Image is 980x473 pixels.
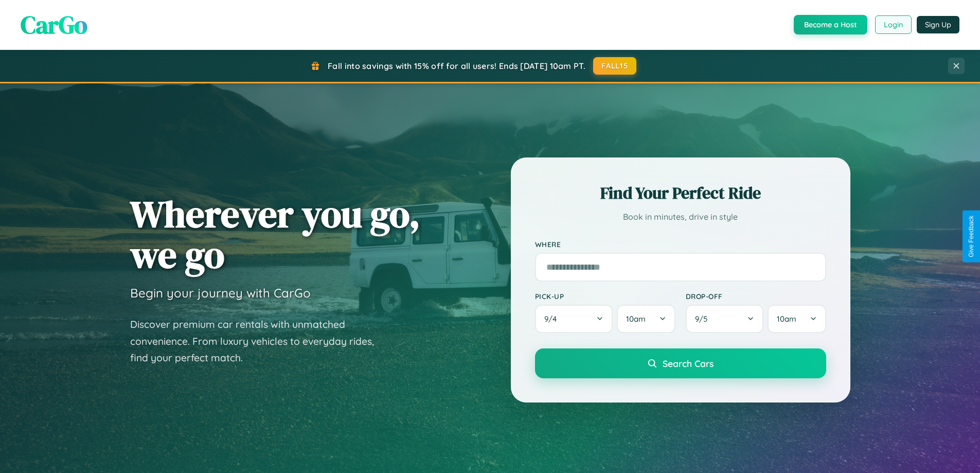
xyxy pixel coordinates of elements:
[535,305,613,333] button: 9/4
[617,305,675,333] button: 10am
[535,348,826,378] button: Search Cars
[544,314,562,324] span: 9 / 4
[663,358,714,369] span: Search Cars
[917,16,959,33] button: Sign Up
[695,314,712,324] span: 9 / 5
[626,314,646,324] span: 10am
[686,305,764,333] button: 9/5
[794,15,867,34] button: Become a Host
[535,209,826,224] p: Book in minutes, drive in style
[535,292,675,301] label: Pick-up
[686,292,826,301] label: Drop-off
[777,314,796,324] span: 10am
[768,305,826,333] button: 10am
[328,61,585,71] span: Fall into savings with 15% off for all users! Ends [DATE] 10am PT.
[21,8,87,42] span: CarGo
[130,285,311,301] h3: Begin your journey with CarGo
[968,216,975,257] div: Give Feedback
[593,57,636,75] button: FALL15
[130,194,420,275] h1: Wherever you go, we go
[535,182,826,204] h2: Find Your Perfect Ride
[875,15,912,34] button: Login
[535,240,826,249] label: Where
[130,316,387,366] p: Discover premium car rentals with unmatched convenience. From luxury vehicles to everyday rides, ...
